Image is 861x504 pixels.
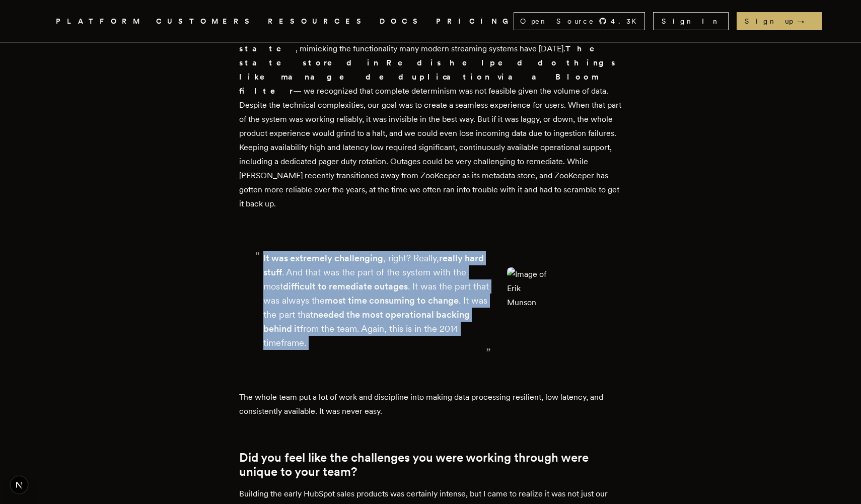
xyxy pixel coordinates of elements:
span: Open Source [520,16,595,26]
h2: Did you feel like the challenges you were working through were unique to your team? [239,451,622,479]
strong: The state stored in Redis helped do things like [239,44,617,82]
strong: needed the most operational backing behind it [263,309,470,334]
span: → [797,16,814,26]
strong: manage deduplication via a Bloom filter [239,72,599,96]
a: CUSTOMERS [156,15,256,28]
img: Image of Erik Munson [507,267,547,308]
a: PRICING [436,15,514,28]
button: PLATFORM [56,15,144,28]
strong: It was extremely challenging [263,253,383,263]
div: , right? Really, . And that was the part of the system with the most . It was the part that was a... [263,251,491,350]
strong: Redis on the side of the topics to store complementary state [239,16,610,53]
strong: really hard stuff [263,253,484,277]
span: “ [255,253,260,259]
span: ” [486,350,491,356]
button: RESOURCES [268,15,368,28]
span: 4.3 K [611,16,642,26]
p: The whole team put a lot of work and discipline into making data processing resilient, low latenc... [239,390,622,418]
a: Sign In [653,12,729,30]
strong: most time consuming to change [325,295,459,306]
a: DOCS [380,15,424,28]
a: Sign up [737,12,822,30]
strong: difficult to remediate outages [283,281,408,292]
